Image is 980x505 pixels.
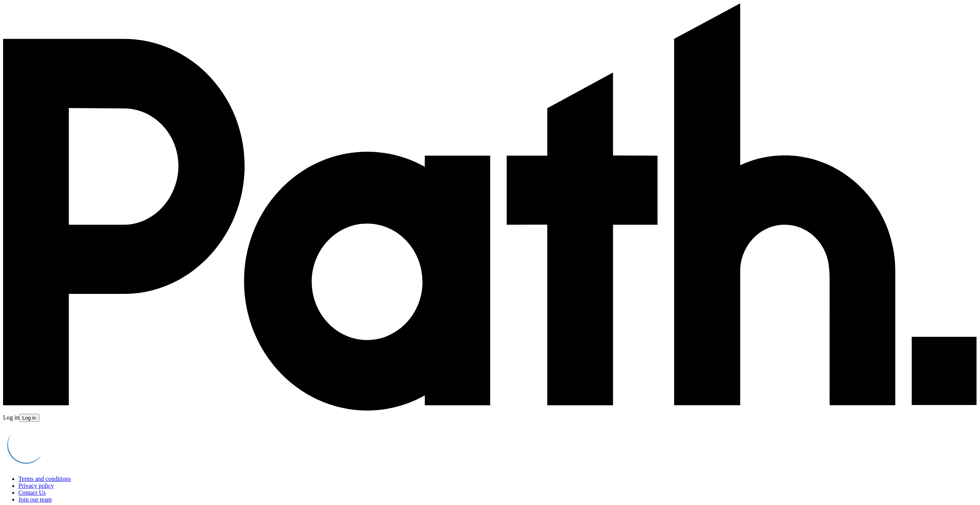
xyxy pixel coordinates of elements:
a: Privacy policy [18,482,54,489]
a: Log in [3,414,19,421]
button: Log in [19,414,39,422]
a: Join our team [18,496,52,503]
a: Terms and conditions [18,475,71,482]
a: Contact Us [18,489,46,496]
span: Log in [22,415,36,421]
